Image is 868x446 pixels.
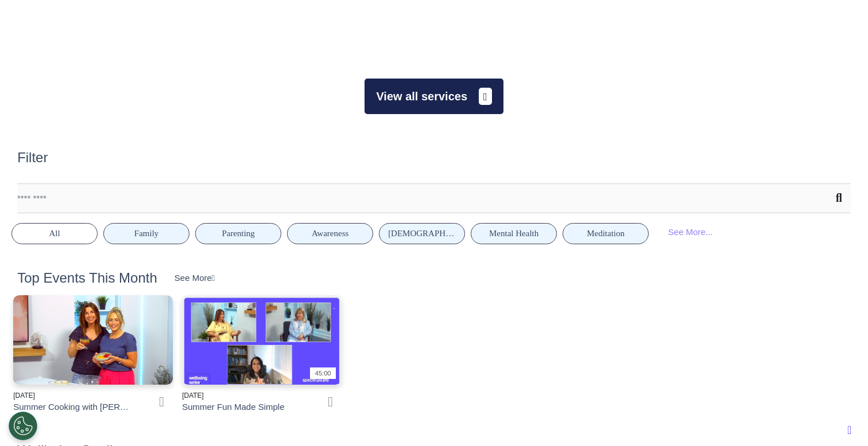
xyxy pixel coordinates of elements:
button: Family [103,223,189,244]
button: Meditation [563,223,649,244]
button: Parenting [195,223,281,244]
div: 45:00 [310,367,336,380]
h2: Filter [17,150,48,166]
div: [DATE] [13,390,133,401]
button: Open Preferences [9,412,37,440]
button: All [11,223,98,244]
div: See More [175,272,215,285]
div: Summer Fun Made Simple [182,401,284,414]
img: Summer+Fun+Made+Simple.JPG [182,295,342,385]
img: clare+and+ais.png [13,295,173,385]
button: View all services [365,79,503,114]
div: [DATE] [182,390,302,401]
div: See More... [654,222,726,243]
div: Summer Cooking with [PERSON_NAME]: Fresh Flavours and Feel-Good Food [13,401,133,414]
button: [DEMOGRAPHIC_DATA] Health [379,223,465,244]
button: Awareness [287,223,373,244]
h2: Top Events This Month [17,270,157,287]
button: Mental Health [471,223,557,244]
